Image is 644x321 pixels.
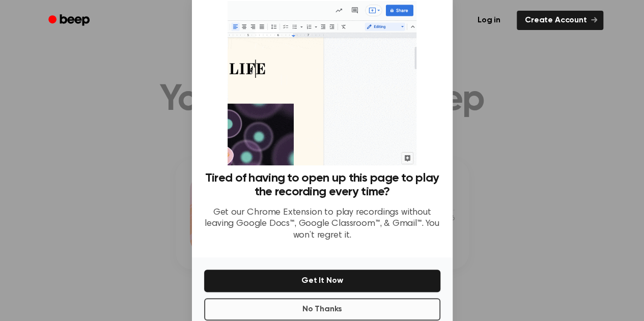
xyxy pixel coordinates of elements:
h3: Tired of having to open up this page to play the recording every time? [204,171,440,199]
button: Get It Now [204,270,440,292]
button: No Thanks [204,298,440,320]
a: Beep [41,11,99,31]
a: Create Account [517,11,603,30]
a: Log in [467,9,511,32]
p: Get our Chrome Extension to play recordings without leaving Google Docs™, Google Classroom™, & Gm... [204,207,440,242]
img: Beep extension in action [228,1,416,165]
